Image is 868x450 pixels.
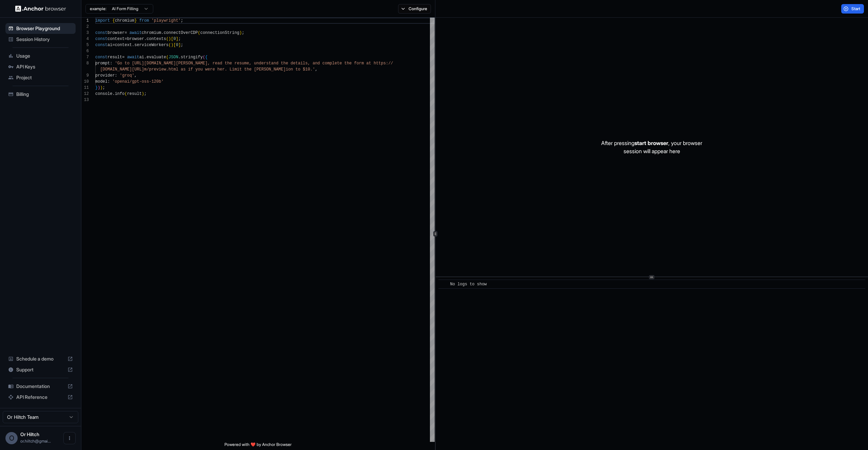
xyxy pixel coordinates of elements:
span: [DOMAIN_NAME][URL] [100,67,144,72]
span: context [107,37,124,41]
p: After pressing , your browser session will appear here [601,139,702,155]
span: ( [166,37,169,41]
div: Documentation [5,381,76,392]
span: Start [851,6,861,12]
span: = [124,30,127,35]
img: Anchor Logo [15,5,66,12]
div: 4 [81,36,89,42]
span: ; [144,91,146,96]
span: ) [171,43,173,47]
span: console [95,91,112,96]
span: . [144,55,146,60]
span: m/preview.html as if you were her. Limit the [PERSON_NAME] [144,67,286,72]
span: ) [169,37,171,41]
span: info [115,91,125,96]
span: . [178,55,181,60]
span: result [107,55,122,60]
span: import [95,18,110,23]
span: API Keys [16,63,73,70]
span: provider [95,73,115,78]
div: Support [5,364,76,375]
span: : [110,61,112,66]
span: ; [181,43,183,47]
span: , [134,73,137,78]
span: Browser Playground [16,25,73,32]
span: [ [173,43,176,47]
span: serviceWorkers [134,43,169,47]
span: Or Hiltch [20,431,39,437]
span: [ [171,37,173,41]
span: ai [107,43,112,47]
span: contexts [146,37,166,41]
span: } [134,18,137,23]
span: start browser [634,140,668,146]
button: Open menu [63,432,76,444]
span: chromium [142,30,161,35]
span: No logs to show [450,282,487,287]
span: await [130,30,142,35]
span: browser [107,30,124,35]
div: 7 [81,54,89,60]
span: ] [178,43,181,47]
span: ​ [442,281,445,288]
div: Session History [5,34,76,45]
span: ) [239,30,242,35]
div: 11 [81,85,89,91]
div: 5 [81,42,89,48]
span: const [95,43,107,47]
span: Session History [16,36,73,43]
div: O [5,432,18,444]
span: const [95,55,107,60]
div: Browser Playground [5,23,76,34]
span: = [124,37,127,41]
span: Project [16,74,73,81]
span: ) [100,85,102,90]
span: = [112,43,115,47]
span: = [122,55,124,60]
span: const [95,30,107,35]
span: { [205,55,208,60]
div: 10 [81,79,89,85]
span: . [161,30,163,35]
span: ( [124,91,127,96]
span: ( [198,30,200,35]
span: Documentation [16,383,65,390]
div: API Keys [5,61,76,72]
span: 'openai/gpt-oss-120b' [112,79,163,84]
span: ( [166,55,169,60]
span: context [115,43,132,47]
span: stringify [181,55,203,60]
span: } [95,85,98,90]
div: 3 [81,30,89,36]
div: 13 [81,97,89,103]
span: const [95,37,107,41]
div: 1 [81,18,89,24]
div: 8 [81,60,89,66]
div: API Reference [5,392,76,403]
div: Schedule a demo [5,353,76,364]
span: ( [169,43,171,47]
span: Support [16,366,65,373]
div: 12 [81,91,89,97]
span: from [139,18,149,23]
div: Usage [5,50,76,61]
span: ; [181,18,183,23]
span: . [112,91,115,96]
span: . [144,37,146,41]
span: 'playwright' [152,18,181,23]
span: result [127,91,142,96]
span: Schedule a demo [16,355,65,362]
span: ad the resume, understand the details, and complet [217,61,339,66]
span: ] [176,37,178,41]
span: : [107,79,110,84]
span: . [132,43,134,47]
span: prompt [95,61,110,66]
span: ( [203,55,205,60]
span: e the form at https:// [339,61,393,66]
span: await [127,55,139,60]
span: ; [178,37,181,41]
span: evaluate [146,55,166,60]
button: Configure [398,4,431,14]
span: 'groq' [120,73,134,78]
span: Usage [16,53,73,59]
